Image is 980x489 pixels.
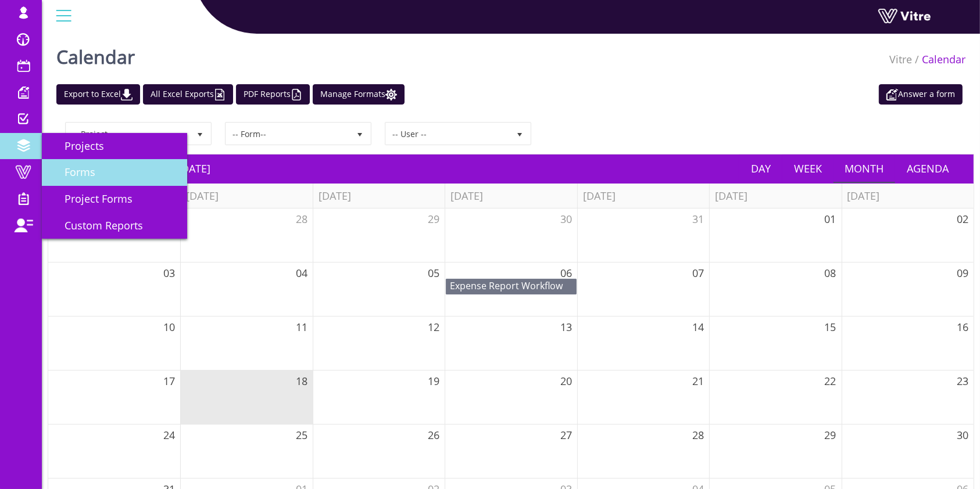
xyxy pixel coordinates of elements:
a: Projects [42,133,187,160]
span: Project Forms [51,192,133,206]
a: Custom Reports [42,213,187,239]
span: 21 [692,374,704,388]
span: 29 [428,212,439,226]
span: 28 [296,212,307,226]
span: 20 [560,374,572,388]
span: 01 [825,212,836,226]
span: -- Project -- [66,123,189,144]
th: [DATE] [577,184,709,208]
span: 05 [428,266,439,280]
span: 06 [560,266,572,280]
span: 13 [560,320,572,334]
span: 09 [957,266,968,280]
a: Forms [42,159,187,186]
span: -- User -- [386,123,509,144]
a: Day [739,155,782,182]
span: 07 [692,266,704,280]
span: Projects [51,139,104,153]
span: 18 [296,374,307,388]
a: Manage Formats [313,84,405,105]
span: 14 [692,320,704,334]
span: -- Form-- [226,123,349,144]
a: Vitre [889,52,912,66]
span: 28 [692,428,704,442]
span: 22 [825,374,836,388]
span: 27 [560,428,572,442]
span: 15 [825,320,836,334]
th: [DATE] [180,184,312,208]
span: select [189,123,210,144]
span: 29 [825,428,836,442]
a: Project Forms [42,186,187,213]
span: 23 [957,374,968,388]
span: 08 [825,266,836,280]
span: 12 [428,320,439,334]
span: 11 [296,320,307,334]
a: Week [782,155,834,182]
a: Answer a form [879,84,963,105]
th: [DATE] [313,184,445,208]
span: 04 [296,266,307,280]
span: 19 [428,374,439,388]
th: [DATE] [842,184,974,208]
th: [DATE] [709,184,841,208]
img: cal_settings.png [385,89,397,100]
span: 31 [692,212,704,226]
span: 6713 [450,279,563,292]
span: 03 [163,266,175,280]
span: Custom Reports [51,218,143,232]
span: 16 [957,320,968,334]
img: appointment_white2.png [886,89,898,100]
a: Export to Excel [56,84,140,105]
a: Month [834,155,896,182]
img: cal_download.png [121,89,133,100]
a: PDF Reports [236,84,310,105]
span: 02 [957,212,968,226]
span: select [349,123,370,144]
li: Calendar [912,52,965,67]
span: 26 [428,428,439,442]
a: Agenda [895,155,960,182]
span: Forms [51,165,95,179]
span: 25 [296,428,307,442]
span: 17 [163,374,175,388]
span: 30 [957,428,968,442]
span: [DATE] [178,161,210,175]
a: [DATE] [165,155,210,182]
span: 30 [560,212,572,226]
span: select [509,123,530,144]
img: cal_pdf.png [291,89,302,100]
img: cal_excel.png [214,89,226,100]
th: [DATE] [445,184,577,208]
span: 10 [163,320,175,334]
h1: Calendar [56,29,135,78]
span: 24 [163,428,175,442]
a: All Excel Exports [143,84,233,105]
